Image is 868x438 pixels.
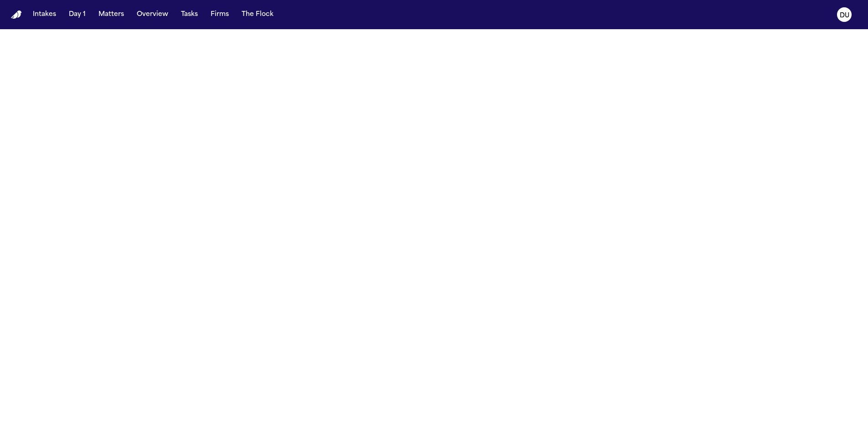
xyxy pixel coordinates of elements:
[238,6,277,23] button: The Flock
[840,12,849,19] text: DU
[11,10,22,19] img: Finch Logo
[11,10,22,19] a: Home
[29,6,60,23] button: Intakes
[133,6,172,23] button: Overview
[177,6,201,23] button: Tasks
[95,6,128,23] button: Matters
[65,6,89,23] button: Day 1
[207,6,232,23] button: Firms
